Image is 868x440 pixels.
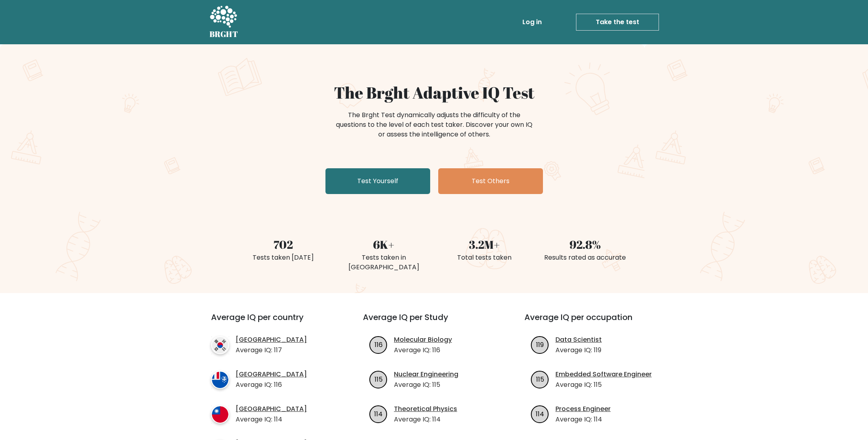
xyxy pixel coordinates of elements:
[576,14,659,31] a: Take the test
[439,236,530,253] div: 3.2M+
[334,110,535,139] div: The Brght Test dynamically adjusts the difficulty of the questions to the level of each test take...
[536,409,544,418] text: 114
[238,83,631,102] h1: The Brght Adaptive IQ Test
[238,236,329,253] div: 702
[211,336,229,354] img: country
[394,370,458,379] a: Nuclear Engineering
[524,312,667,332] h3: Average IQ per occupation
[536,374,544,384] text: 115
[555,335,602,345] a: Data Scientist
[555,380,652,390] p: Average IQ: 115
[238,253,329,262] div: Tests taken [DATE]
[394,345,452,355] p: Average IQ: 116
[519,14,545,30] a: Log in
[236,380,307,390] p: Average IQ: 116
[209,29,238,39] h5: BRGHT
[439,253,530,262] div: Total tests taken
[375,374,383,384] text: 115
[555,370,652,379] a: Embedded Software Engineer
[338,236,429,253] div: 6K+
[394,335,452,345] a: Molecular Biology
[236,415,307,424] p: Average IQ: 114
[209,3,238,41] a: BRGHT
[375,340,383,349] text: 116
[394,380,458,390] p: Average IQ: 115
[555,415,611,424] p: Average IQ: 114
[394,404,457,414] a: Theoretical Physics
[555,404,611,414] a: Process Engineer
[325,168,430,194] a: Test Yourself
[438,168,543,194] a: Test Others
[211,312,334,332] h3: Average IQ per country
[540,253,631,262] div: Results rated as accurate
[338,253,429,272] div: Tests taken in [GEOGRAPHIC_DATA]
[236,370,307,379] a: [GEOGRAPHIC_DATA]
[236,335,307,345] a: [GEOGRAPHIC_DATA]
[536,340,544,349] text: 119
[555,345,602,355] p: Average IQ: 119
[363,312,505,332] h3: Average IQ per Study
[236,345,307,355] p: Average IQ: 117
[236,404,307,414] a: [GEOGRAPHIC_DATA]
[540,236,631,253] div: 92.8%
[394,415,457,424] p: Average IQ: 114
[211,405,229,423] img: country
[374,409,383,418] text: 114
[211,371,229,389] img: country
